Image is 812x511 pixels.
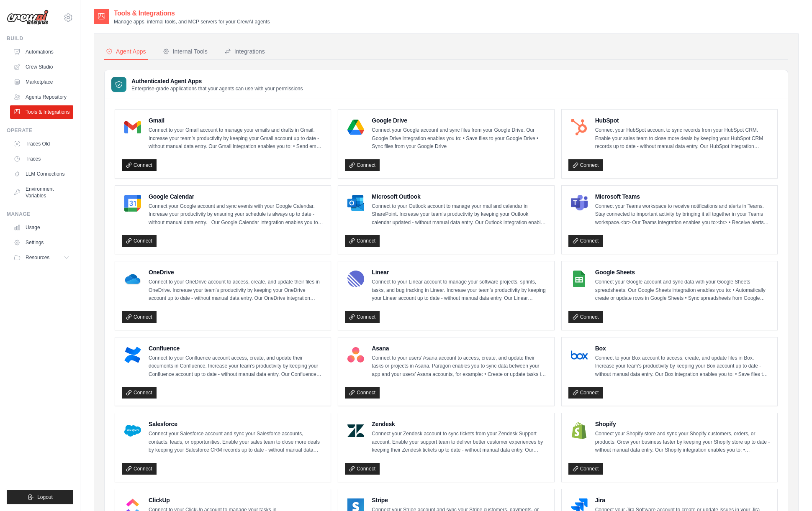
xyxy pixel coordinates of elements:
div: Integrations [224,47,265,56]
h4: Stripe [372,496,547,504]
h4: Microsoft Teams [595,192,771,201]
a: Connect [345,235,380,247]
button: Agent Apps [104,44,148,60]
h3: Authenticated Agent Apps [131,77,303,85]
a: Environment Variables [10,182,73,202]
h4: Confluence [149,344,324,353]
button: Internal Tools [161,44,209,60]
img: Gmail Logo [124,119,141,135]
h4: Linear [372,268,547,276]
img: Google Drive Logo [347,119,364,135]
p: Connect to your users’ Asana account to access, create, and update their tasks or projects in Asa... [372,354,547,379]
img: Salesforce Logo [124,422,141,439]
div: Internal Tools [163,47,208,56]
a: Traces [10,152,73,166]
a: Connect [122,463,157,475]
a: Connect [122,387,157,399]
a: Connect [345,159,380,171]
p: Connect to your Confluence account access, create, and update their documents in Confluence. Incr... [149,354,324,379]
a: Connect [568,159,603,171]
a: Marketplace [10,75,73,89]
span: Resources [26,254,49,261]
p: Manage apps, internal tools, and MCP servers for your CrewAI agents [114,18,270,25]
a: Connect [122,235,157,247]
div: Operate [7,127,73,134]
img: Asana Logo [347,347,364,363]
h4: Box [595,344,771,353]
h4: ClickUp [149,496,324,504]
h4: Google Sheets [595,268,771,276]
a: Usage [10,221,73,234]
p: Connect your Google account and sync data with your Google Sheets spreadsheets. Our Google Sheets... [595,278,771,303]
h4: HubSpot [595,116,771,125]
img: Google Sheets Logo [571,271,588,287]
p: Connect to your Gmail account to manage your emails and drafts in Gmail. Increase your team’s pro... [149,126,324,151]
h4: Zendesk [372,420,547,428]
img: Linear Logo [347,271,364,287]
a: Tools & Integrations [10,105,73,119]
p: Connect your HubSpot account to sync records from your HubSpot CRM. Enable your sales team to clo... [595,126,771,151]
img: Confluence Logo [124,347,141,363]
img: Logo [7,10,49,26]
a: Connect [568,387,603,399]
p: Connect your Salesforce account and sync your Salesforce accounts, contacts, leads, or opportunit... [149,430,324,455]
h4: Jira [595,496,771,504]
h4: Salesforce [149,420,324,428]
a: Agents Repository [10,90,73,104]
div: Agent Apps [106,47,146,56]
h4: Asana [372,344,547,353]
p: Connect to your OneDrive account to access, create, and update their files in OneDrive. Increase ... [149,278,324,303]
h4: Gmail [149,116,324,125]
a: Connect [122,159,157,171]
h4: OneDrive [149,268,324,276]
div: Build [7,35,73,42]
a: Connect [568,311,603,323]
a: Connect [122,311,157,323]
h4: Google Calendar [149,192,324,201]
p: Connect to your Box account to access, create, and update files in Box. Increase your team’s prod... [595,354,771,379]
p: Connect to your Outlook account to manage your mail and calendar in SharePoint. Increase your tea... [372,202,547,227]
div: Manage [7,211,73,217]
img: HubSpot Logo [571,119,588,135]
h4: Microsoft Outlook [372,192,547,201]
a: Connect [345,387,380,399]
a: Settings [10,236,73,249]
img: Google Calendar Logo [124,195,141,212]
img: Microsoft Teams Logo [571,195,588,212]
p: Connect your Google account and sync files from your Google Drive. Our Google Drive integration e... [372,126,547,151]
img: Zendesk Logo [347,422,364,439]
a: Automations [10,45,73,59]
p: Connect to your Linear account to manage your software projects, sprints, tasks, and bug tracking... [372,278,547,303]
p: Connect your Teams workspace to receive notifications and alerts in Teams. Stay connected to impo... [595,202,771,227]
button: Integrations [223,44,267,60]
button: Resources [10,251,73,264]
p: Connect your Shopify store and sync your Shopify customers, orders, or products. Grow your busine... [595,430,771,455]
a: Crew Studio [10,60,73,74]
h2: Tools & Integrations [114,8,270,18]
p: Connect your Zendesk account to sync tickets from your Zendesk Support account. Enable your suppo... [372,430,547,455]
a: Connect [345,463,380,475]
p: Connect your Google account and sync events with your Google Calendar. Increase your productivity... [149,202,324,227]
a: Connect [568,235,603,247]
a: LLM Connections [10,167,73,181]
button: Logout [7,490,73,504]
span: Logout [37,494,53,501]
a: Connect [345,311,380,323]
img: OneDrive Logo [124,271,141,287]
h4: Shopify [595,420,771,428]
a: Traces Old [10,137,73,151]
h4: Google Drive [372,116,547,125]
img: Box Logo [571,347,588,363]
img: Microsoft Outlook Logo [347,195,364,212]
a: Connect [568,463,603,475]
img: Shopify Logo [571,422,588,439]
p: Enterprise-grade applications that your agents can use with your permissions [131,85,303,92]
